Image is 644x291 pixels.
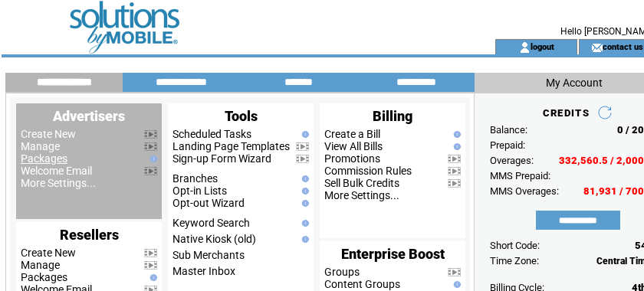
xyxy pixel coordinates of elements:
img: contact_us_icon.gif [591,41,603,54]
a: Create a Bill [324,128,380,140]
a: Manage [21,259,60,271]
a: contact us [603,41,643,51]
span: Enterprise Boost [341,246,445,262]
img: help.gif [298,220,309,227]
a: Sign-up Form Wizard [172,152,271,165]
span: Time Zone: [490,255,539,266]
img: help.gif [450,131,461,138]
img: help.gif [298,236,309,243]
a: Master Inbox [172,265,235,277]
span: Tools [225,108,258,124]
img: video.png [296,155,309,163]
span: MMS Overages: [490,185,559,197]
img: video.png [144,167,157,175]
a: Manage [21,140,60,152]
img: video.png [448,268,461,276]
a: More Settings... [21,177,96,189]
img: video.png [144,261,157,270]
span: Overages: [490,155,534,166]
span: Balance: [490,124,527,136]
img: help.gif [298,175,309,182]
img: help.gif [298,188,309,195]
img: help.gif [298,131,309,138]
a: Promotions [324,152,380,165]
a: Opt-in Lists [172,185,227,197]
a: Sell Bulk Credits [324,177,399,189]
a: logout [531,41,554,51]
img: video.png [144,249,157,257]
span: Resellers [60,227,119,243]
a: Sub Merchants [172,249,245,261]
img: help.gif [450,281,461,288]
img: video.png [448,179,461,188]
span: My Account [546,77,603,89]
img: video.png [448,155,461,163]
span: MMS Prepaid: [490,170,550,181]
a: Packages [21,271,67,283]
img: video.png [144,130,157,139]
span: Billing [373,108,412,124]
a: Opt-out Wizard [172,197,245,209]
img: video.png [144,142,157,151]
img: video.png [448,167,461,175]
span: CREDITS [543,107,590,119]
a: Welcome Email [21,165,92,177]
img: help.gif [146,155,157,162]
a: Scheduled Tasks [172,128,251,140]
img: video.png [296,142,309,151]
a: Content Groups [324,278,400,290]
img: help.gif [450,143,461,150]
a: Keyword Search [172,217,250,229]
img: help.gif [146,274,157,281]
span: Short Code: [490,240,540,251]
span: Advertisers [53,108,125,124]
img: account_icon.gif [519,41,531,54]
a: Packages [21,152,67,165]
a: Native Kiosk (old) [172,233,256,245]
a: Landing Page Templates [172,140,290,152]
a: View All Bills [324,140,383,152]
a: Create New [21,128,76,140]
img: help.gif [298,200,309,207]
span: Prepaid: [490,139,525,151]
a: More Settings... [324,189,399,201]
a: Branches [172,172,218,185]
a: Groups [324,266,360,278]
a: Commission Rules [324,165,412,177]
a: Create New [21,247,76,259]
